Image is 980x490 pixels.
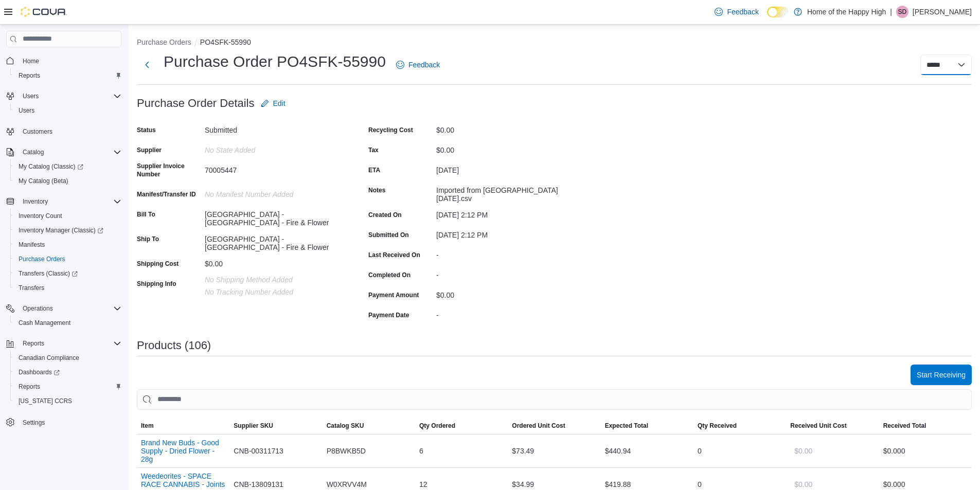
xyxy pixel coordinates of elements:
[14,69,121,82] span: Reports
[14,366,64,378] a: Dashboards
[727,7,758,17] span: Feedback
[14,282,121,294] span: Transfers
[19,125,121,138] span: Customers
[137,280,176,288] label: Shipping Info
[710,2,762,22] a: Feedback
[14,395,121,407] span: Washington CCRS
[10,394,126,408] button: [US_STATE] CCRS
[205,231,343,251] div: [GEOGRAPHIC_DATA] - [GEOGRAPHIC_DATA] - Fire & Flower
[368,231,409,239] label: Submitted On
[508,418,600,434] button: Ordered Unit Cost
[436,122,574,134] div: $0.00
[19,255,65,263] span: Purchase Orders
[19,90,43,102] button: Users
[436,267,574,279] div: -
[368,166,380,174] label: ETA
[436,287,574,299] div: $0.00
[19,269,78,278] span: Transfers (Classic)
[234,422,273,430] span: Supplier SKU
[10,209,126,223] button: Inventory Count
[436,227,574,239] div: [DATE] 2:12 PM
[14,104,121,117] span: Users
[14,239,49,251] a: Manifests
[368,251,420,259] label: Last Received On
[19,71,40,80] span: Reports
[917,370,966,380] span: Start Receiving
[883,422,926,430] span: Received Total
[10,379,126,394] button: Reports
[368,126,413,134] label: Recycling Cost
[229,418,322,434] button: Supplier SKU
[14,104,39,117] a: Users
[14,224,108,237] a: Inventory Manager (Classic)
[23,197,48,206] span: Inventory
[23,419,45,427] span: Settings
[415,418,508,434] button: Qty Ordered
[19,90,121,102] span: Users
[14,380,44,393] a: Reports
[14,210,66,222] a: Inventory Count
[141,422,154,430] span: Item
[508,441,600,461] div: $73.49
[14,267,82,280] a: Transfers (Classic)
[368,186,385,194] label: Notes
[323,418,415,434] button: Catalog SKU
[19,284,44,292] span: Transfers
[164,51,386,72] h1: Purchase Order PO4SFK-55990
[10,103,126,118] button: Users
[898,6,907,18] span: SD
[14,352,83,364] a: Canadian Compliance
[436,247,574,259] div: -
[19,416,49,429] a: Settings
[883,445,968,457] div: $0.00 0
[21,7,67,17] img: Cova
[368,311,409,319] label: Payment Date
[19,337,48,350] button: Reports
[14,380,121,393] span: Reports
[786,418,879,434] button: Received Unit Cost
[19,337,121,350] span: Reports
[19,397,72,405] span: [US_STATE] CCRS
[137,339,211,352] h3: Products (106)
[601,418,693,434] button: Expected Total
[368,271,411,279] label: Completed On
[2,53,126,68] button: Home
[10,223,126,238] a: Inventory Manager (Classic)
[436,162,574,174] div: [DATE]
[2,124,126,139] button: Customers
[2,414,126,429] button: Settings
[137,97,255,110] h3: Purchase Order Details
[19,302,121,315] span: Operations
[879,418,972,434] button: Received Total
[794,446,812,456] span: $0.00
[14,239,121,251] span: Manifests
[436,307,574,319] div: -
[23,339,44,348] span: Reports
[19,55,43,67] a: Home
[890,6,892,18] p: |
[205,162,343,174] div: 70005447
[205,276,343,284] p: No Shipping Method added
[10,281,126,295] button: Transfers
[257,93,290,114] button: Edit
[408,60,440,70] span: Feedback
[19,195,121,208] span: Inventory
[10,316,126,330] button: Cash Management
[137,190,196,198] label: Manifest/Transfer ID
[23,304,53,313] span: Operations
[14,160,87,173] a: My Catalog (Classic)
[436,207,574,219] div: [DATE] 2:12 PM
[436,142,574,154] div: $0.00
[137,260,179,268] label: Shipping Cost
[10,159,126,174] a: My Catalog (Classic)
[205,288,343,296] p: No Tracking Number added
[19,146,48,158] button: Catalog
[14,69,44,82] a: Reports
[19,195,52,208] button: Inventory
[10,174,126,188] button: My Catalog (Beta)
[14,175,73,187] a: My Catalog (Beta)
[205,186,343,198] div: No Manifest Number added
[419,422,455,430] span: Qty Ordered
[415,441,508,461] div: 6
[10,252,126,266] button: Purchase Orders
